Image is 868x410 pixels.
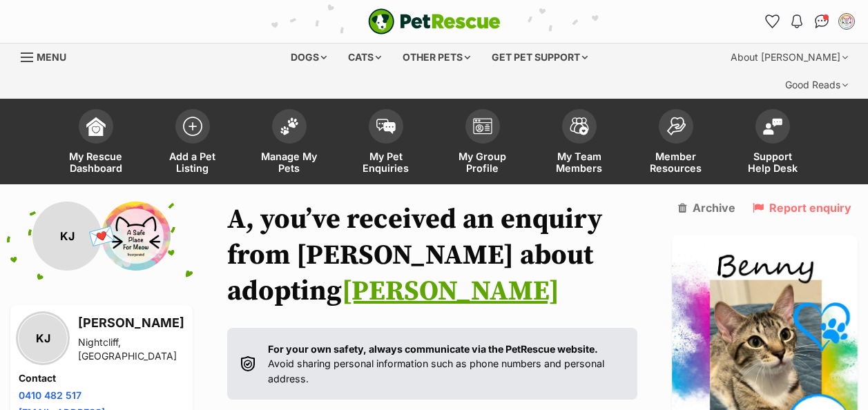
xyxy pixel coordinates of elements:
[452,150,514,174] span: My Group Profile
[281,43,336,71] div: Dogs
[786,10,808,32] button: Notifications
[761,10,858,32] ul: Account quick links
[280,117,299,135] img: manage-my-pets-icon-02211641906a0b7f246fdf0571729dbe1e7629f14944591b6c1af311fb30b64b.svg
[338,43,391,71] div: Cats
[355,150,417,174] span: My Pet Enquiries
[21,43,76,68] a: Menu
[144,102,241,184] a: Add a Pet Listing
[86,222,117,251] span: 💌
[37,51,66,63] span: Menu
[753,202,851,214] a: Report enquiry
[268,343,598,355] strong: For your own safety, always communicate via the PetRescue website.
[227,202,637,309] h1: A, you’ve received an enquiry from [PERSON_NAME] about adopting
[763,118,782,135] img: help-desk-icon-fdf02630f3aa405de69fd3d07c3f3aa587a6932b1a1747fa1d2bba05be0121f9.svg
[548,150,610,174] span: My Team Members
[376,119,396,134] img: pet-enquiries-icon-7e3ad2cf08bfb03b45e93fb7055b45f3efa6380592205ae92323e6603595dc1f.svg
[482,43,597,71] div: Get pet support
[241,102,338,184] a: Manage My Pets
[19,371,184,385] h4: Contact
[102,202,171,271] img: A Safe Place For Meow profile pic
[19,389,81,401] a: 0410 482 517
[32,202,102,271] div: KJ
[531,102,628,184] a: My Team Members
[65,150,127,174] span: My Rescue Dashboard
[78,335,184,363] div: Nightcliff, [GEOGRAPHIC_DATA]
[368,8,501,35] img: logo-e224e6f780fb5917bec1dbf3a21bbac754714ae5b6737aabdf751b685950b380.svg
[836,10,858,32] button: My account
[724,102,821,184] a: Support Help Desk
[645,150,707,174] span: Member Resources
[78,313,184,333] h3: [PERSON_NAME]
[268,342,624,386] p: Avoid sharing personal information such as phone numbers and personal address.
[791,14,802,28] img: notifications-46538b983faf8c2785f20acdc204bb7945ddae34d4c08c2a6579f10ce5e182be.svg
[761,10,783,32] a: Favourites
[342,274,559,309] a: [PERSON_NAME]
[368,8,501,35] a: PetRescue
[434,102,531,184] a: My Group Profile
[628,102,724,184] a: Member Resources
[570,117,589,135] img: team-members-icon-5396bd8760b3fe7c0b43da4ab00e1e3bb1a5d9ba89233759b79545d2d3fc5d0d.svg
[666,117,686,135] img: member-resources-icon-8e73f808a243e03378d46382f2149f9095a855e16c252ad45f914b54edf8863c.svg
[162,150,224,174] span: Add a Pet Listing
[48,102,144,184] a: My Rescue Dashboard
[183,117,202,136] img: add-pet-listing-icon-0afa8454b4691262ce3f59096e99ab1cd57d4a30225e0717b998d2c9b9846f56.svg
[775,71,858,99] div: Good Reads
[258,150,320,174] span: Manage My Pets
[678,202,735,214] a: Archive
[721,43,858,71] div: About [PERSON_NAME]
[473,118,492,135] img: group-profile-icon-3fa3cf56718a62981997c0bc7e787c4b2cf8bcc04b72c1350f741eb67cf2f40e.svg
[86,117,106,136] img: dashboard-icon-eb2f2d2d3e046f16d808141f083e7271f6b2e854fb5c12c21221c1fb7104beca.svg
[393,43,480,71] div: Other pets
[742,150,804,174] span: Support Help Desk
[19,314,67,362] div: KJ
[338,102,434,184] a: My Pet Enquiries
[811,10,833,32] a: Conversations
[840,14,853,28] img: A Safe Place For Meow profile pic
[815,14,829,28] img: chat-41dd97257d64d25036548639549fe6c8038ab92f7586957e7f3b1b290dea8141.svg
